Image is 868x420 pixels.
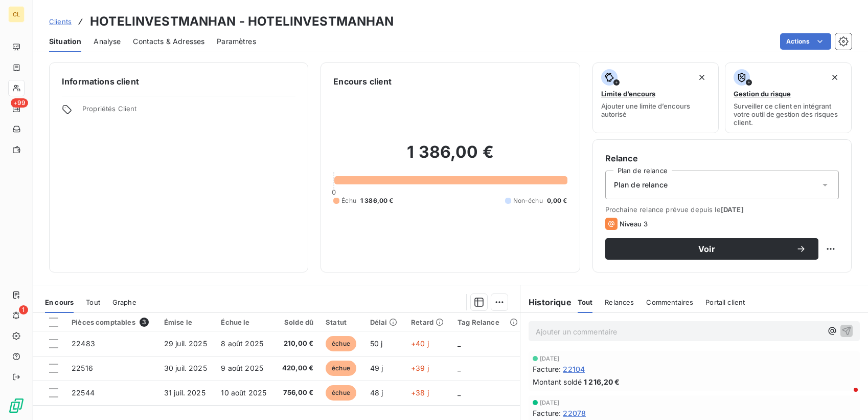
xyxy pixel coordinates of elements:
span: Échu [341,196,356,205]
span: 420,00 € [281,363,313,373]
a: Clients [49,16,72,27]
span: Graphe [112,298,136,306]
button: Actions [780,33,831,50]
span: 1 216,20 € [584,376,620,387]
span: Voir [618,245,796,253]
h6: Informations client [62,75,295,88]
span: 50 j [370,339,383,348]
span: Surveiller ce client en intégrant votre outil de gestion des risques client. [734,102,843,127]
span: échue [326,385,356,401]
div: Statut [326,318,358,326]
h6: Encours client [333,75,392,88]
div: Tag Relance [458,318,514,326]
span: Prochaine relance prévue depuis le [605,205,839,214]
span: 22516 [72,364,93,372]
span: 22078 [563,408,586,418]
span: Non-échu [513,196,543,205]
div: Pièces comptables [72,318,152,327]
h6: Historique [520,296,572,308]
div: Émise le [164,318,209,326]
div: Retard [411,318,445,326]
span: Facture : [533,408,561,418]
span: 22544 [72,388,95,397]
span: Analyse [94,36,121,47]
span: Propriétés Client [82,104,295,119]
span: _ [458,339,461,348]
span: Situation [49,36,81,47]
span: _ [458,388,461,397]
div: CL [8,6,25,23]
span: 756,00 € [281,388,313,398]
span: +39 j [411,364,429,372]
h3: HOTELINVESTMANHAN - HOTELINVESTMANHAN [90,12,394,31]
span: 210,00 € [281,339,313,349]
span: _ [458,364,461,372]
span: [DATE] [540,400,559,406]
span: 0,00 € [547,196,567,205]
span: Clients [49,17,72,26]
span: 30 juil. 2025 [164,364,207,372]
span: +38 j [411,388,429,397]
span: +99 [11,98,28,108]
span: 8 août 2025 [221,339,263,348]
span: Commentaires [646,298,693,306]
h2: 1 386,00 € [333,142,567,173]
button: Gestion du risqueSurveiller ce client en intégrant votre outil de gestion des risques client. [725,62,852,133]
span: Limite d’encours [601,90,655,98]
div: Échue le [221,318,268,326]
button: Limite d’encoursAjouter une limite d’encours autorisé [592,62,719,133]
span: 1 [19,305,28,314]
span: Tout [578,298,593,306]
span: Contacts & Adresses [133,36,204,47]
span: 48 j [370,388,383,397]
span: 22104 [563,364,585,374]
span: Portail client [705,298,745,306]
span: 49 j [370,364,383,372]
span: En cours [45,298,74,306]
span: Gestion du risque [734,90,791,98]
span: 1 386,00 € [360,196,394,205]
span: 29 juil. 2025 [164,339,207,348]
span: 3 [140,318,149,327]
span: 31 juil. 2025 [164,388,205,397]
span: 22483 [72,339,95,348]
span: 0 [332,188,336,196]
span: Facture : [533,364,561,374]
span: Montant soldé [533,376,582,387]
span: 9 août 2025 [221,364,263,372]
span: 10 août 2025 [221,388,266,397]
span: échue [326,361,356,376]
div: Solde dû [281,318,313,326]
span: échue [326,336,356,351]
span: +40 j [411,339,429,348]
span: Ajouter une limite d’encours autorisé [601,102,711,118]
iframe: Intercom live chat [833,385,858,410]
span: Relances [605,298,634,306]
span: Tout [86,298,100,306]
h6: Relance [605,152,839,164]
button: Voir [605,238,818,260]
div: Délai [370,318,399,326]
span: Paramètres [217,36,256,47]
img: Logo LeanPay [8,397,25,414]
span: [DATE] [540,355,559,362]
span: [DATE] [721,205,744,214]
span: Niveau 3 [620,220,648,228]
span: Plan de relance [614,180,668,190]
